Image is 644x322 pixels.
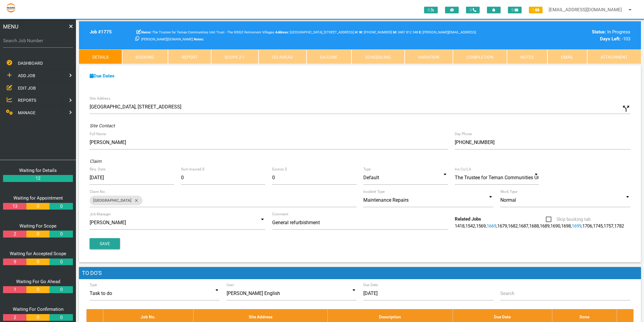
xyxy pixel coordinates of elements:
span: 0407 812 348 [393,30,418,34]
span: 1 [529,7,543,13]
span: [PERSON_NAME][EMAIL_ADDRESS][PERSON_NAME][DOMAIN_NAME] [141,30,476,41]
a: Due Dates [90,73,115,79]
label: Ins Co/LA [455,166,471,172]
label: Site Address [90,96,110,101]
a: 9 [3,259,26,265]
a: 0 [26,286,50,293]
span: REPORTS [18,98,36,103]
label: Day Phone [455,131,472,137]
a: Email [547,50,587,64]
b: Job # 1775 [90,29,112,35]
span: 0 [508,7,522,13]
a: Attachment [587,50,641,64]
a: 1 [3,286,26,293]
a: 1689 [540,223,550,229]
a: 1706 [582,223,592,229]
h1: To Do's [79,267,641,279]
a: 0 [26,259,50,265]
a: 1688 [529,223,539,229]
a: 0 [26,231,50,238]
div: , , , , , , , , , , , , , , , [451,216,542,229]
a: Click here copy customer information. [135,36,139,42]
a: 1679 [497,223,507,229]
span: MENU [3,22,19,31]
a: Variation [405,50,453,64]
label: Comment [272,211,288,217]
span: EDIT JOB [18,85,36,90]
button: Save [90,238,120,249]
a: 1782 [614,223,624,229]
a: Completion [453,50,507,64]
a: 0 [26,203,50,210]
a: 13 [3,203,26,210]
label: Incident Type [363,189,385,194]
a: 1669 [487,223,496,229]
a: GA Conf [307,50,352,64]
i: close [132,196,139,205]
a: Waiting for Accepted Scope [10,251,66,256]
label: Job Manager [90,211,111,217]
label: Claim No. [90,189,106,194]
b: W: [359,30,363,34]
a: 2 [3,231,26,238]
a: 1542 [465,223,475,229]
a: Scope 2-1 [211,50,259,64]
label: Search Job Number [3,37,73,44]
i: Claim [90,159,101,164]
label: Type [363,166,371,172]
span: DASHBOARD [18,61,43,66]
b: Status: [592,29,606,35]
span: The Trustee for Teman Communities Unit Trust - The RIDGE Retirement Villages [141,30,274,34]
a: 1418 [455,223,464,229]
a: 0 [50,259,73,265]
a: Waiting For Scope [19,223,57,229]
span: 0 [424,7,438,13]
a: 12 [3,175,73,182]
label: Full Name [90,131,106,137]
span: [PHONE_NUMBER] [359,30,392,34]
a: Go Ahead [259,50,307,64]
i: Site Contact [90,123,115,128]
span: MANAGE [18,110,36,115]
a: 1699 [572,223,581,229]
div: [GEOGRAPHIC_DATA] [90,196,142,205]
a: 1569 [476,223,486,229]
label: Req. Date [90,166,105,172]
label: Sum Insured $ [181,166,204,172]
label: Excess $ [272,166,287,172]
b: Related Jobs [455,216,481,222]
a: 0 [26,314,50,321]
img: s3file [6,3,16,13]
a: Details [79,50,122,64]
span: ADD JOB [18,73,35,78]
b: Notes: [194,37,204,41]
a: Report [168,50,211,64]
span: Skip booking tab [546,216,591,223]
a: 1698 [561,223,571,229]
a: Waiting For Confirmation [13,307,63,312]
a: Waiting for Appointment [13,195,63,201]
a: 1757 [604,223,613,229]
a: 1690 [550,223,560,229]
a: 0 [50,286,73,293]
a: 1745 [593,223,603,229]
a: 2 [3,314,26,321]
b: E: [419,30,422,34]
label: Search [500,290,514,297]
a: Booking [122,50,168,64]
label: Work Type [500,189,517,194]
a: 1682 [508,223,518,229]
div: In Progress -103 [500,29,630,42]
label: User [227,282,234,288]
a: 0 [50,231,73,238]
b: Address: [275,30,289,34]
b: H: [355,30,358,34]
a: Waiting for Details [19,168,57,173]
a: 0 [50,314,73,321]
b: M: [393,30,397,34]
a: 0 [50,203,73,210]
b: Days Left: [600,36,621,42]
i: Click to show custom address field [622,104,631,113]
span: 0 [466,7,480,13]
